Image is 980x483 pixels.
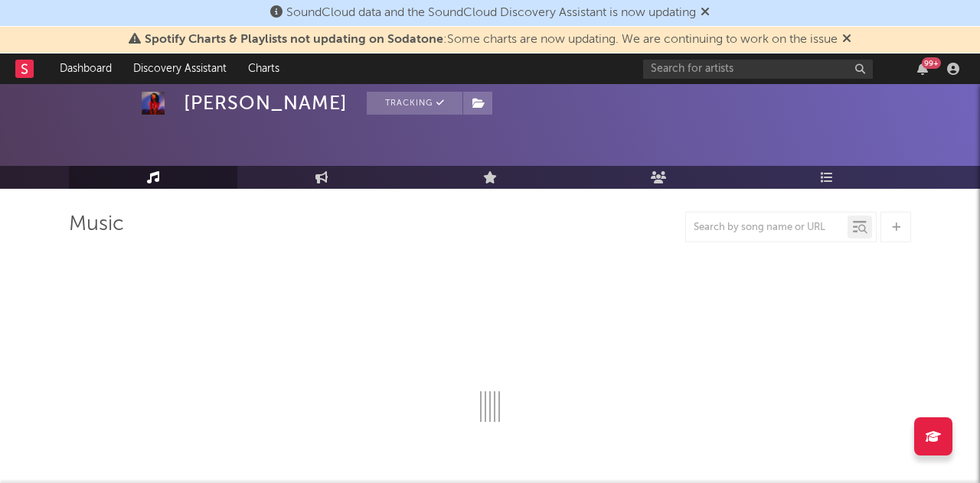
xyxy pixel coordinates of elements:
[184,92,348,115] div: [PERSON_NAME]
[842,34,851,46] span: Dismiss
[917,63,928,75] button: 99+
[922,57,941,69] div: 99 +
[686,222,848,234] input: Search by song name or URL
[643,60,873,79] input: Search for artists
[286,7,696,19] span: SoundCloud data and the SoundCloud Discovery Assistant is now updating
[237,53,290,84] a: Charts
[701,7,710,19] span: Dismiss
[122,53,237,84] a: Discovery Assistant
[49,53,122,84] a: Dashboard
[145,34,443,46] span: Spotify Charts & Playlists not updating on Sodatone
[145,34,838,46] span: : Some charts are now updating. We are continuing to work on the issue
[367,92,462,115] button: Tracking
